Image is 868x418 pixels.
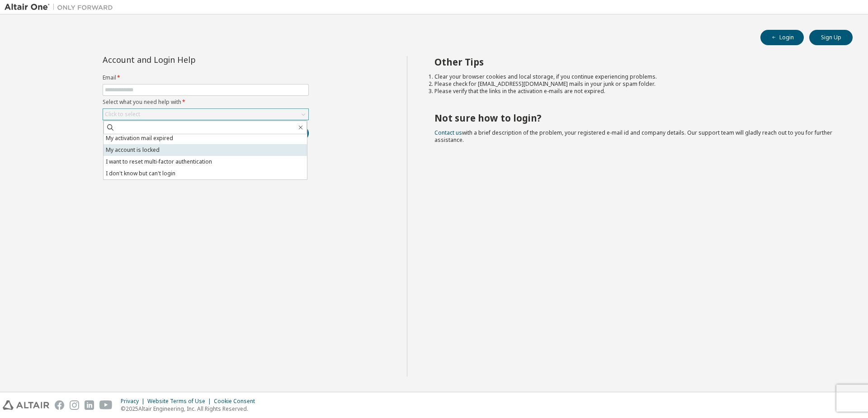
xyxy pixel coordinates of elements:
li: Clear your browser cookies and local storage, if you continue experiencing problems. [434,73,837,80]
p: © 2025 Altair Engineering, Inc. All Rights Reserved. [121,405,260,413]
button: Sign Up [809,30,853,45]
img: instagram.svg [70,400,79,410]
h2: Not sure how to login? [434,112,837,124]
h2: Other Tips [434,56,837,68]
img: Altair One [5,3,118,12]
img: altair_logo.svg [3,400,49,410]
div: Cookie Consent [214,398,260,405]
img: linkedin.svg [85,400,94,410]
li: Please check for [EMAIL_ADDRESS][DOMAIN_NAME] mails in your junk or spam folder. [434,80,837,88]
div: Click to select [105,111,140,118]
a: Contact us [434,129,462,136]
li: Please verify that the links in the activation e-mails are not expired. [434,88,837,95]
img: youtube.svg [99,400,113,410]
div: Click to select [103,109,308,120]
button: Login [760,30,804,45]
label: Select what you need help with [103,99,309,106]
label: Email [103,74,309,81]
li: My activation mail expired [104,132,307,144]
div: Privacy [121,398,147,405]
div: Account and Login Help [103,56,268,63]
img: facebook.svg [55,400,64,410]
span: with a brief description of the problem, your registered e-mail id and company details. Our suppo... [434,129,832,144]
div: Website Terms of Use [147,398,214,405]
